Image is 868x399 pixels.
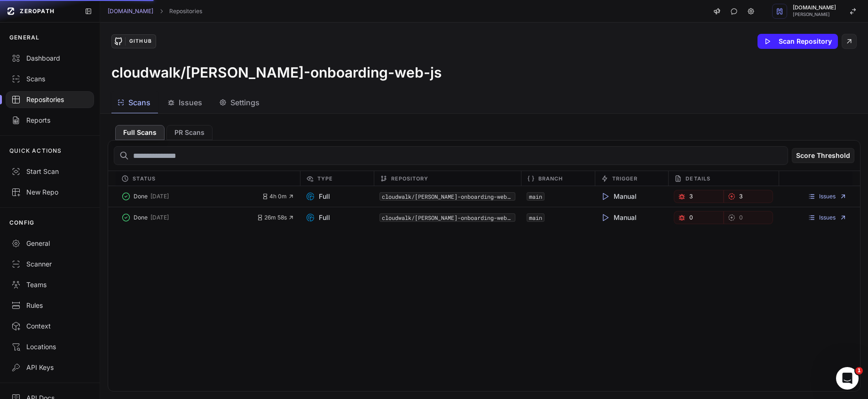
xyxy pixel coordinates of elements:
a: 3 [724,190,773,203]
a: main [529,214,542,221]
span: ZEROPATH [20,8,55,15]
div: Rules [11,301,88,310]
span: Manual [600,192,637,201]
a: ZEROPATH [4,4,77,19]
span: [DATE] [150,193,169,200]
span: Issues [179,97,202,108]
span: Manual [600,213,637,222]
span: 1 [855,367,863,375]
div: General [11,239,88,248]
span: Full [306,192,330,201]
div: Repository [374,171,521,186]
h3: cloudwalk/[PERSON_NAME]-onboarding-web-js [111,64,442,81]
div: Scanner [11,259,88,269]
div: Dashboard [11,54,88,63]
div: Teams [11,280,88,289]
span: 0 [739,214,743,221]
div: Locations [11,342,88,352]
span: [DATE] [150,214,169,221]
div: Type [300,171,374,186]
span: 0 [689,214,693,221]
div: Done [DATE] 26m 58s Full cloudwalk/[PERSON_NAME]-onboarding-web-js main Manual 0 0 Issues [108,207,860,228]
div: Status [116,171,300,186]
div: Context [11,321,88,331]
button: 4h 0m [262,193,294,200]
div: Details [668,171,779,186]
span: [PERSON_NAME] [793,12,836,17]
p: CONFIG [9,219,34,227]
a: Repositories [169,8,202,15]
a: 0 [724,211,773,224]
p: GENERAL [9,34,39,41]
button: Full Scans [115,125,165,140]
a: Issues [808,193,847,200]
button: 26m 58s [257,214,294,221]
span: [DOMAIN_NAME] [793,5,836,10]
span: 3 [739,193,742,200]
div: New Repo [11,188,88,197]
svg: chevron right, [158,8,165,15]
div: GitHub [125,37,155,46]
span: Done [134,193,148,200]
div: Branch [521,171,595,186]
div: Repositories [11,95,88,104]
div: Done [DATE] 4h 0m Full cloudwalk/[PERSON_NAME]-onboarding-web-js main Manual 3 3 Issues [108,186,860,207]
span: Settings [230,97,260,108]
div: Trigger [595,171,669,186]
a: Issues [808,214,847,221]
span: Scans [128,97,150,108]
button: PR Scans [166,125,213,140]
iframe: Intercom live chat [836,367,859,390]
span: 3 [689,193,693,200]
p: QUICK ACTIONS [9,147,62,155]
span: Done [134,214,148,221]
button: Done [DATE] [121,190,262,203]
div: Start Scan [11,167,88,176]
button: Done [DATE] [121,211,257,224]
button: Score Threshold [792,148,854,163]
nav: breadcrumb [108,8,202,15]
div: API Keys [11,363,88,372]
div: Reports [11,116,88,125]
button: Scan Repository [758,34,838,49]
div: Scans [11,74,88,84]
a: 0 [674,211,723,224]
code: cloudwalk/[PERSON_NAME]-onboarding-web-js [379,192,515,201]
a: main [529,193,542,200]
a: [DOMAIN_NAME] [108,8,153,15]
span: Full [306,213,330,222]
a: 3 [674,190,723,203]
code: cloudwalk/[PERSON_NAME]-onboarding-web-js [379,213,515,222]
